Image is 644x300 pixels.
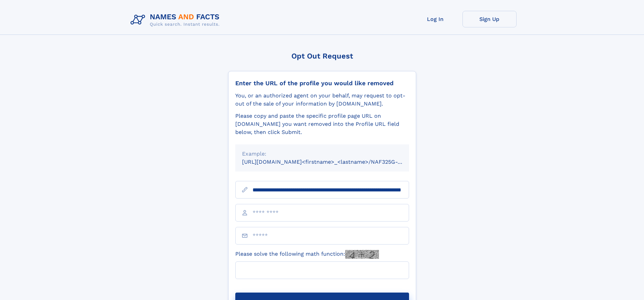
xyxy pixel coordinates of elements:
[228,52,416,60] div: Opt Out Request
[235,112,409,136] div: Please copy and paste the specific profile page URL on [DOMAIN_NAME] you want removed into the Pr...
[242,159,422,165] small: [URL][DOMAIN_NAME]<firstname>_<lastname>/NAF325G-xxxxxxxx
[242,150,402,158] div: Example:
[235,79,409,87] div: Enter the URL of the profile you would like removed
[408,11,462,27] a: Log In
[235,250,379,259] label: Please solve the following math function:
[462,11,517,27] a: Sign Up
[235,92,409,108] div: You, or an authorized agent on your behalf, may request to opt-out of the sale of your informatio...
[128,11,225,29] img: Logo Names and Facts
